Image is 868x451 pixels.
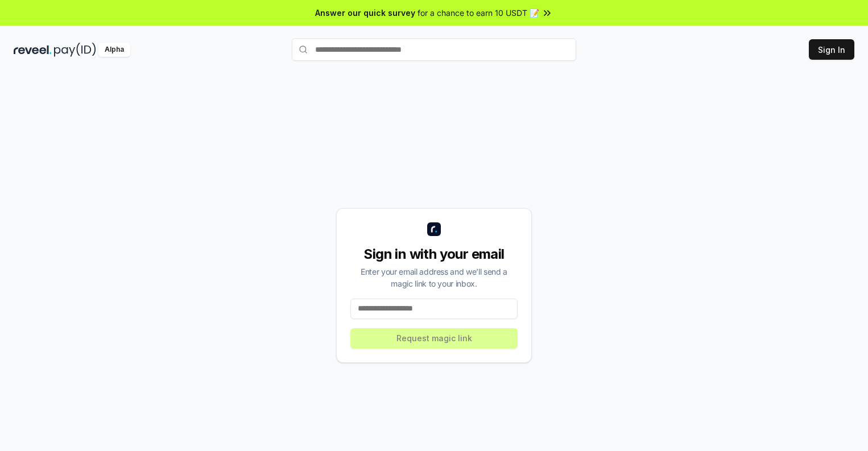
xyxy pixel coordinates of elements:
[54,43,96,57] img: pay_id
[418,7,539,19] span: for a chance to earn 10 USDT 📝
[98,43,130,57] div: Alpha
[427,222,441,236] img: logo_small
[350,266,518,289] div: Enter your email address and we’ll send a magic link to your inbox.
[14,43,52,57] img: reveel_dark
[809,39,854,60] button: Sign In
[315,7,415,19] span: Answer our quick survey
[350,245,518,263] div: Sign in with your email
